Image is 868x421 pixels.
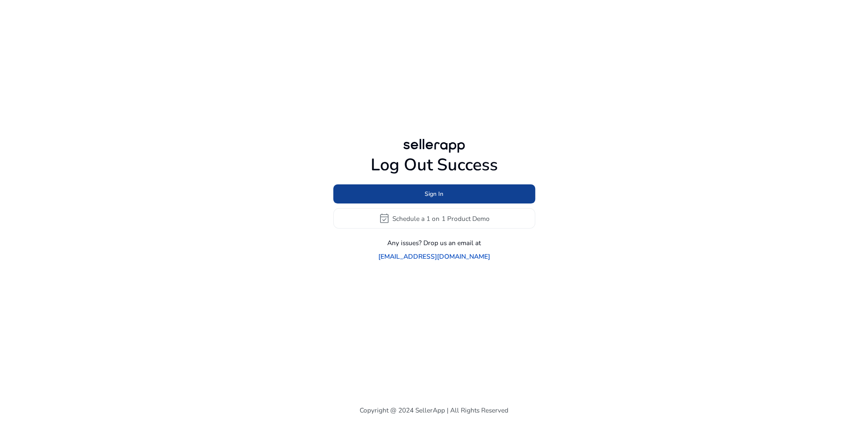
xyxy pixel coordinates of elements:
h1: Log Out Success [333,155,535,175]
span: Sign In [425,189,443,198]
a: [EMAIL_ADDRESS][DOMAIN_NAME] [378,251,490,261]
span: event_available [379,213,390,224]
button: Sign In [333,184,535,203]
button: event_availableSchedule a 1 on 1 Product Demo [333,208,535,229]
p: Any issues? Drop us an email at [387,238,481,248]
